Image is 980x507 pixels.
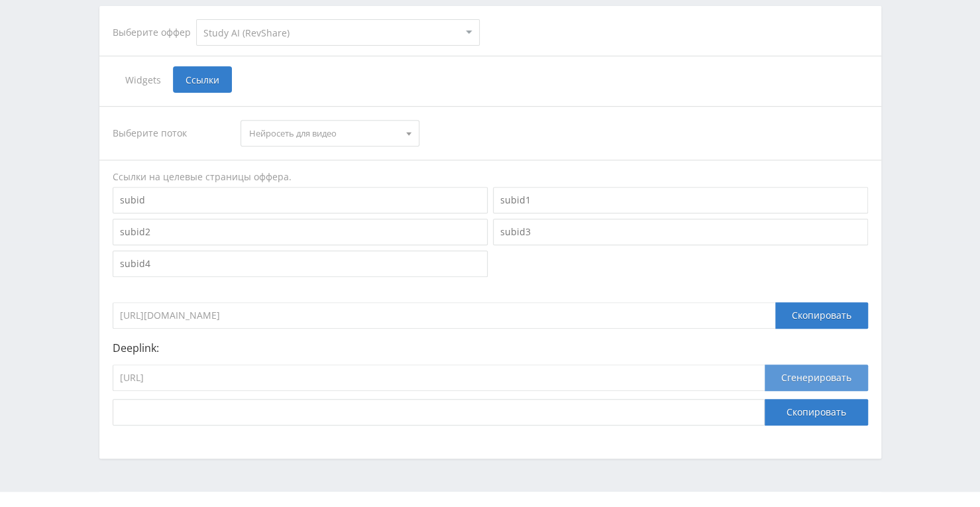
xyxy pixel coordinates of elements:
[775,302,868,329] div: Скопировать
[493,187,868,213] input: subid1
[249,121,399,146] span: Нейросеть для видео
[113,187,488,213] input: subid
[173,66,232,93] span: Ссылки
[113,27,196,38] div: Выберите оффер
[113,120,228,146] div: Выберите поток
[765,399,868,425] button: Скопировать
[493,219,868,245] input: subid3
[113,170,868,184] div: Ссылки на целевые страницы оффера.
[113,219,488,245] input: subid2
[765,365,868,391] button: Сгенерировать
[113,66,173,93] span: Widgets
[113,251,488,277] input: subid4
[113,342,868,354] p: Deeplink:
